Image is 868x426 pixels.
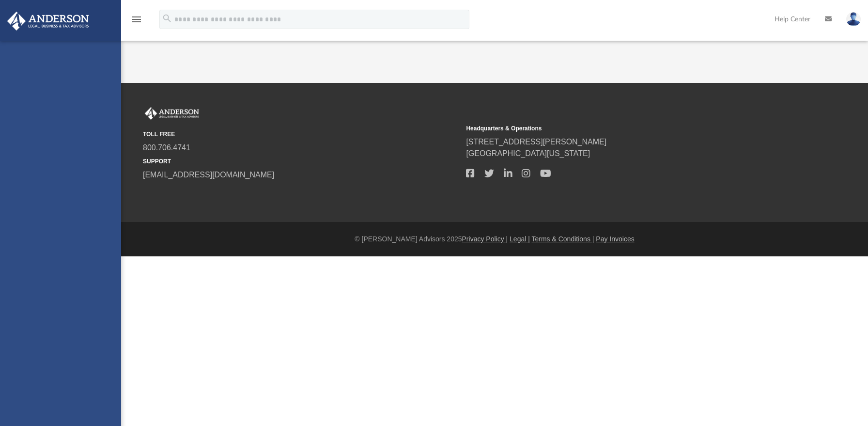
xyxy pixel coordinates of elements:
a: Privacy Policy | [462,235,508,243]
a: [GEOGRAPHIC_DATA][US_STATE] [466,149,590,158]
small: SUPPORT [143,157,459,166]
a: Terms & Conditions | [532,235,594,243]
i: menu [131,14,142,25]
a: Pay Invoices [596,235,634,243]
a: menu [131,18,142,25]
small: Headquarters & Operations [466,124,782,133]
img: Anderson Advisors Platinum Portal [143,107,201,120]
small: TOLL FREE [143,130,459,139]
div: © [PERSON_NAME] Advisors 2025 [121,234,868,244]
a: Legal | [510,235,530,243]
a: 800.706.4741 [143,143,190,152]
a: [STREET_ADDRESS][PERSON_NAME] [466,138,606,146]
img: Anderson Advisors Platinum Portal [4,12,92,31]
a: [EMAIL_ADDRESS][DOMAIN_NAME] [143,171,274,179]
img: User Pic [846,12,861,26]
i: search [162,13,172,24]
